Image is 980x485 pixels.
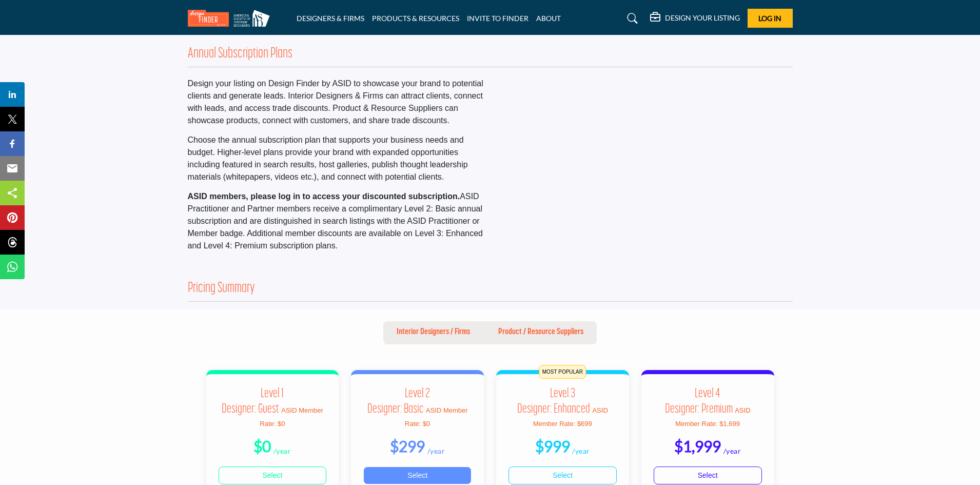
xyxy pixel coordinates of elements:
b: Level 4 Designer: Premium [665,387,733,416]
p: Design your listing on Design Finder by ASID to showcase your brand to potential clients and gene... [188,77,485,127]
a: Search [617,10,644,27]
button: Log In [748,9,793,28]
h2: Pricing Summary [188,280,255,298]
p: Product / Resource Suppliers [498,326,583,338]
a: Select [363,467,472,484]
img: Site Logo [188,10,275,27]
button: Product / Resource Suppliers [485,321,597,345]
p: ASID Practitioner and Partner members receive a complimentary Level 2: Basic annual subscription ... [188,190,485,252]
span: ASID Member Rate: $0 [405,406,468,428]
span: Log In [758,14,781,23]
h5: DESIGN YOUR LISTING [665,13,740,23]
b: Level 3 Designer: Enhanced [517,387,590,416]
a: INVITE TO FINDER [467,14,528,23]
a: Select [219,467,327,484]
button: Interior Designers / Firms [383,321,483,345]
sub: /year [723,447,741,455]
sub: /year [273,447,291,455]
b: $299 [390,437,425,455]
p: Interior Designers / Firms [397,326,470,338]
span: MOST POPULAR [539,365,586,379]
p: Choose the annual subscription plan that supports your business needs and budget. Higher-level pl... [188,134,485,183]
b: $1,999 [674,437,721,455]
b: $0 [253,437,271,455]
sub: /year [572,447,590,455]
a: Select [654,467,762,484]
a: Select [508,467,617,484]
strong: ASID members, please log in to access your discounted subscription. [188,192,460,201]
a: DESIGNERS & FIRMS [297,14,364,23]
a: ABOUT [536,14,561,23]
sub: /year [427,447,445,455]
a: PRODUCTS & RESOURCES [372,14,459,23]
h2: Annual Subscription Plans [188,46,292,63]
b: $999 [535,437,570,455]
span: ASID Member Rate: $0 [260,406,323,428]
div: DESIGN YOUR LISTING [650,12,740,25]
